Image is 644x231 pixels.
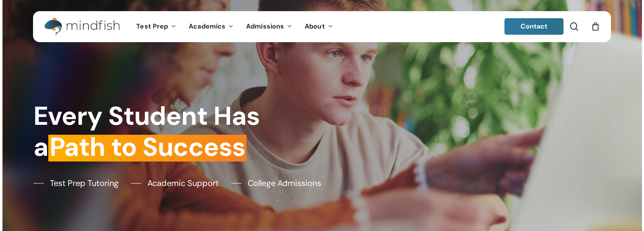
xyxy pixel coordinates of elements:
[246,22,284,31] span: Admissions
[305,22,325,31] span: About
[130,23,182,30] a: Test Prep
[48,130,246,164] em: Path to Success
[147,177,219,189] span: Academic Support
[240,23,298,30] a: Admissions
[298,23,339,30] a: About
[33,101,316,163] h1: Every Student Has a
[130,11,339,42] nav: Main Menu
[131,177,219,189] a: Academic Support
[136,22,168,31] span: Test Prep
[504,18,564,35] a: Contact
[33,177,118,189] a: Test Prep Tutoring
[231,177,321,189] a: College Admissions
[33,11,611,42] header: Main Menu
[182,23,240,30] a: Academics
[521,22,548,31] span: Contact
[248,177,321,189] span: College Admissions
[189,22,225,31] span: Academics
[50,177,118,189] span: Test Prep Tutoring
